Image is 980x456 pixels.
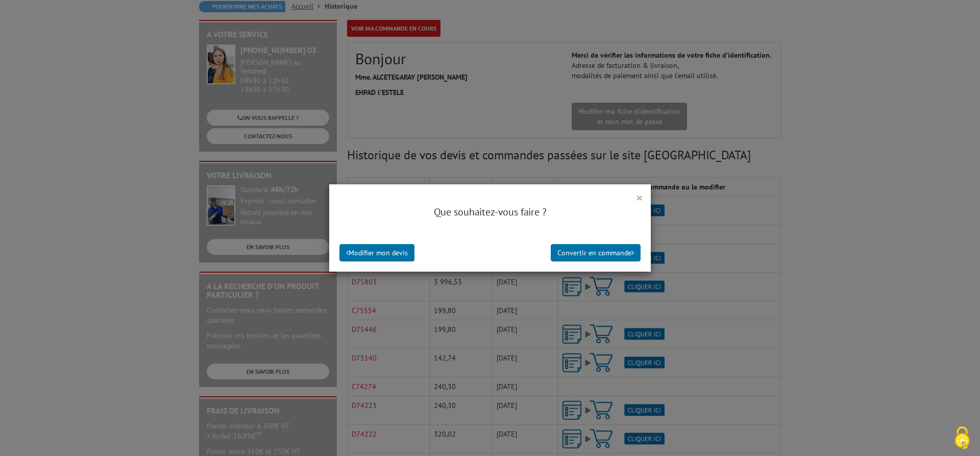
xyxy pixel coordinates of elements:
[339,244,414,261] button: Modifier mon devis
[339,205,641,220] h4: Que souhaitez-vous faire ?
[949,425,975,451] img: Cookies (fenêtre modale)
[636,191,643,204] button: ×
[944,421,980,456] button: Cookies (fenêtre modale)
[551,244,641,261] button: Convertir en commande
